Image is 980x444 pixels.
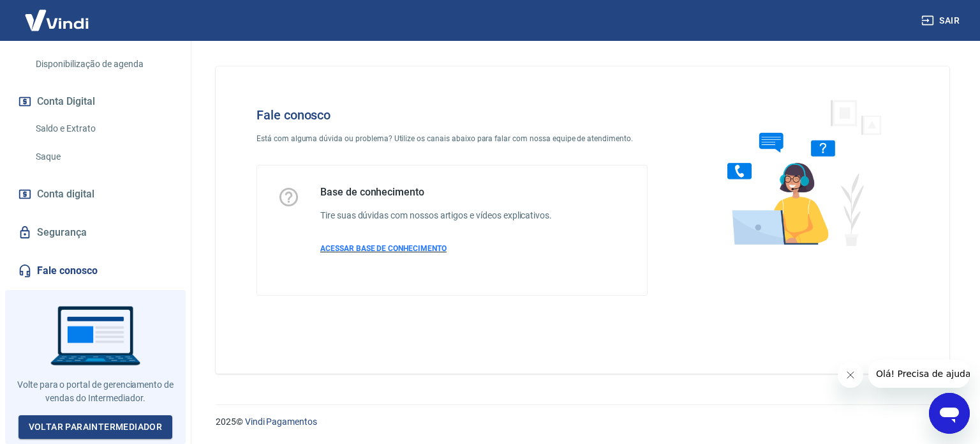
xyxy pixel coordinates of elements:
a: Disponibilização de agenda [31,51,175,77]
a: ACESSAR BASE DE CONHECIMENTO [320,243,552,254]
a: Vindi Pagamentos [245,417,317,427]
p: Está com alguma dúvida ou problema? Utilize os canais abaixo para falar com nossa equipe de atend... [256,133,648,144]
iframe: Mensagem da empresa [868,360,970,388]
h5: Base de conhecimento [320,186,552,199]
a: Segurança [15,218,175,247]
a: Saque [31,144,175,170]
a: Conta digital [15,180,175,208]
a: Voltar paraIntermediador [19,415,173,439]
h4: Fale conosco [256,107,648,123]
span: ACESSAR BASE DE CONHECIMENTO [320,244,447,253]
span: Conta digital [37,185,94,203]
button: Conta Digital [15,88,175,116]
button: Sair [919,9,965,33]
h6: Tire suas dúvidas com nossos artigos e vídeos explicativos. [320,209,552,222]
iframe: Botão para abrir a janela de mensagens [929,393,970,434]
iframe: Fechar mensagem [838,362,863,388]
img: Fale conosco [702,87,896,257]
a: Fale conosco [15,257,175,285]
p: 2025 © [216,415,949,429]
span: Olá! Precisa de ajuda? [8,9,107,19]
img: Vindi [15,1,98,40]
a: Saldo e Extrato [31,116,175,142]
